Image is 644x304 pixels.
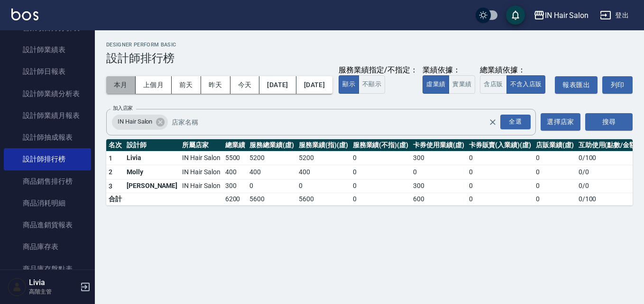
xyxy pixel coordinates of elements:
[467,151,534,165] td: 0
[247,151,296,165] td: 5200
[576,165,641,179] td: 0 / 0
[486,116,499,129] button: Clear
[467,179,534,193] td: 0
[4,170,91,192] a: 商品銷售排行榜
[576,193,641,206] td: 0 / 100
[106,139,124,152] th: 名次
[467,193,534,206] td: 0
[106,42,633,48] h2: Designer Perform Basic
[576,151,641,165] td: 0 / 100
[500,115,531,129] div: 全選
[449,75,475,94] button: 實業績
[109,154,112,162] span: 1
[106,52,633,65] h3: 設計師排行榜
[423,65,475,75] div: 業績依據：
[112,115,168,130] div: IN Hair Salon
[350,151,411,165] td: 0
[534,151,576,165] td: 0
[411,151,467,165] td: 300
[124,165,180,179] td: Molly
[124,179,180,193] td: [PERSON_NAME]
[534,179,576,193] td: 0
[223,151,248,165] td: 5500
[359,75,385,94] button: 不顯示
[247,193,296,206] td: 5600
[411,139,467,152] th: 卡券使用業績(虛)
[4,214,91,236] a: 商品進銷貨報表
[602,76,633,94] button: 列印
[136,76,172,94] button: 上個月
[411,193,467,206] td: 600
[480,75,506,94] button: 含店販
[4,258,91,280] a: 商品庫存盤點表
[541,113,580,131] button: 選擇店家
[545,9,589,21] div: IN Hair Salon
[534,193,576,206] td: 0
[230,76,260,94] button: 今天
[467,165,534,179] td: 0
[11,9,38,20] img: Logo
[296,165,350,179] td: 400
[106,76,136,94] button: 本月
[296,151,350,165] td: 5200
[223,165,248,179] td: 400
[4,236,91,258] a: 商品庫存表
[296,139,350,152] th: 服務業績(指)(虛)
[4,148,91,170] a: 設計師排行榜
[29,278,77,287] h5: Livia
[411,165,467,179] td: 0
[259,76,296,94] button: [DATE]
[506,75,546,94] button: 不含入店販
[596,7,633,24] button: 登出
[585,113,633,131] button: 搜尋
[180,139,222,152] th: 所屬店家
[339,65,418,75] div: 服務業績指定/不指定：
[296,193,350,206] td: 5600
[180,165,222,179] td: IN Hair Salon
[411,179,467,193] td: 300
[467,139,534,152] th: 卡券販賣(入業績)(虛)
[247,139,296,152] th: 服務總業績(虛)
[4,83,91,105] a: 設計師業績分析表
[4,39,91,61] a: 設計師業績表
[4,61,91,82] a: 設計師日報表
[296,179,350,193] td: 0
[247,165,296,179] td: 400
[109,182,112,190] span: 3
[223,193,248,206] td: 6200
[180,151,222,165] td: IN Hair Salon
[4,105,91,126] a: 設計師業績月報表
[223,179,248,193] td: 300
[169,114,505,130] input: 店家名稱
[534,165,576,179] td: 0
[506,6,525,25] button: save
[530,6,592,25] button: IN Hair Salon
[223,139,248,152] th: 總業績
[350,165,411,179] td: 0
[534,139,576,152] th: 店販業績(虛)
[423,75,449,94] button: 虛業績
[112,117,158,126] span: IN Hair Salon
[296,76,332,94] button: [DATE]
[180,179,222,193] td: IN Hair Salon
[4,192,91,214] a: 商品消耗明細
[172,76,201,94] button: 前天
[106,193,124,206] td: 合計
[106,139,641,206] table: a dense table
[350,193,411,206] td: 0
[555,76,598,94] button: 報表匯出
[480,65,550,75] div: 總業績依據：
[124,139,180,152] th: 設計師
[350,179,411,193] td: 0
[29,287,77,296] p: 高階主管
[4,126,91,148] a: 設計師抽成報表
[113,105,133,112] label: 加入店家
[350,139,411,152] th: 服務業績(不指)(虛)
[247,179,296,193] td: 0
[498,113,533,131] button: Open
[576,179,641,193] td: 0 / 0
[201,76,230,94] button: 昨天
[109,168,112,176] span: 2
[339,75,359,94] button: 顯示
